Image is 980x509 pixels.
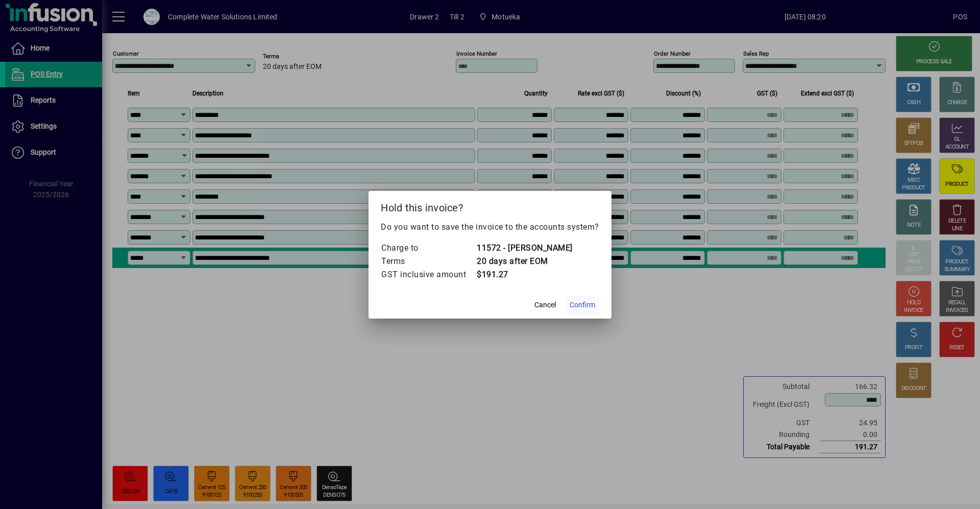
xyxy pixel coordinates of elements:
[476,255,573,268] td: 20 days after EOM
[534,300,556,310] span: Cancel
[529,296,561,314] button: Cancel
[476,268,573,281] td: $191.27
[570,300,595,310] span: Confirm
[381,221,599,233] p: Do you want to save the invoice to the accounts system?
[566,296,599,314] button: Confirm
[476,241,573,255] td: 11572 - [PERSON_NAME]
[369,191,611,221] h2: Hold this invoice?
[381,241,476,255] td: Charge to
[381,268,476,281] td: GST inclusive amount
[381,255,476,268] td: Terms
